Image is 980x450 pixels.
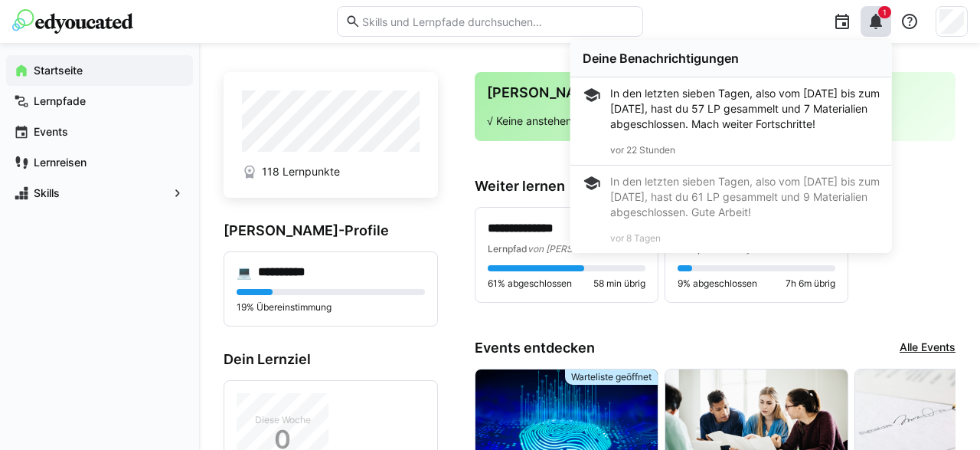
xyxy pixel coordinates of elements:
[237,264,252,280] div: 💻️
[488,243,528,255] span: Lernpfad
[262,164,340,179] span: 118 Lernpunkte
[224,351,438,368] h3: Dein Lernziel
[883,8,887,17] span: 1
[593,278,645,290] span: 58 min übrig
[361,15,635,28] input: Skills und Lernpfade durchsuchen…
[224,222,438,239] h3: [PERSON_NAME]-Profile
[610,174,880,220] div: In den letzten sieben Tagen, also vom [DATE] bis zum [DATE], hast du 61 LP gesammelt und 9 Materi...
[610,144,675,156] span: vor 22 Stunden
[900,340,955,356] a: Alle Events
[786,278,835,290] span: 7h 6m übrig
[678,278,757,290] span: 9% abgeschlossen
[717,243,787,255] span: von edyoucated
[528,243,620,255] span: von [PERSON_NAME]
[487,84,943,101] h3: [PERSON_NAME]
[571,371,652,383] span: Warteliste geöffnet
[487,113,943,129] p: √ Keine anstehenden Aufgaben
[488,278,572,290] span: 61% abgeschlossen
[475,178,955,195] h3: Weiter lernen
[583,51,880,66] div: Deine Benachrichtigungen
[610,232,661,244] span: vor 8 Tagen
[237,301,425,314] p: 19% Übereinstimmung
[475,340,595,356] h3: Events entdecken
[610,86,880,132] div: In den letzten sieben Tagen, also vom [DATE] bis zum [DATE], hast du 57 LP gesammelt und 7 Materi...
[678,243,717,255] span: Lernpfad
